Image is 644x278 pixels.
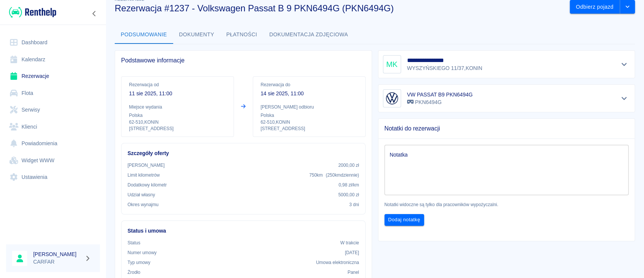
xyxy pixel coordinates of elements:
a: Flota [6,85,100,102]
a: Powiadomienia [6,135,100,152]
p: [STREET_ADDRESS] [129,126,226,132]
button: Dokumentacja zdjęciowa [263,26,354,44]
a: Kalendarz [6,51,100,68]
p: 62-510 , KONIN [261,119,358,126]
p: W trakcie [340,239,359,246]
p: Rezerwacja do [261,81,358,88]
a: Klienci [6,118,100,135]
p: Polska [261,112,358,119]
p: [PERSON_NAME] [128,162,164,169]
a: Ustawienia [6,169,100,186]
button: Pokaż szczegóły [618,93,630,104]
span: Notatki do rezerwacji [384,125,629,132]
span: ( 250 km dziennie ) [326,172,359,178]
h6: Szczegóły oferty [128,149,359,157]
div: MK [383,55,401,73]
a: Widget WWW [6,152,100,169]
h6: [PERSON_NAME] [33,250,81,258]
p: 11 sie 2025, 11:00 [129,90,226,98]
p: Panel [347,269,359,276]
p: 750 km [309,172,359,179]
p: Numer umowy [128,249,157,256]
h3: Rezerwacja #1237 - Volkswagen Passat B 9 PKN6494G (PKN6494G) [115,3,564,14]
p: 14 sie 2025, 11:00 [261,90,358,98]
p: PKN6494G [407,98,473,106]
p: Żrodło [128,269,140,276]
p: Umowa elektroniczna [316,259,359,266]
h6: VW PASSAT B9 PKN6494G [407,91,473,98]
button: Podsumowanie [115,26,173,44]
p: Miejsce wydania [129,104,226,110]
p: 2000,00 zł [338,162,359,169]
p: [DATE] [345,249,359,256]
p: 3 dni [349,201,359,208]
button: Płatności [220,26,263,44]
button: Zwiń nawigację [89,9,100,19]
h6: Status i umowa [128,227,359,235]
button: Pokaż szczegóły [618,59,630,70]
p: Okres wynajmu [128,201,158,208]
p: 5000,00 zł [338,191,359,198]
p: [STREET_ADDRESS] [261,126,358,132]
p: Polska [129,112,226,119]
p: 62-510 , KONIN [129,119,226,126]
p: Notatki widoczne są tylko dla pracowników wypożyczalni. [384,201,629,208]
p: CARFAR [33,258,81,266]
p: Limit kilometrów [128,172,160,179]
p: Status [128,239,140,246]
p: WYSZYŃSKIEGO 11/37 , KONIN [407,64,483,72]
p: Typ umowy [128,259,150,266]
a: Serwisy [6,101,100,118]
a: Renthelp logo [6,6,56,19]
p: Rezerwacja od [129,81,226,88]
span: Podstawowe informacje [121,57,366,64]
button: Dokumenty [173,26,220,44]
p: 0,98 zł /km [338,182,359,188]
button: Dodaj notatkę [384,214,424,226]
img: Renthelp logo [9,6,56,19]
p: Udział własny [128,191,155,198]
p: [PERSON_NAME] odbioru [261,104,358,110]
a: Rezerwacje [6,68,100,85]
img: Image [384,91,400,106]
a: Dashboard [6,34,100,51]
p: Dodatkowy kilometr [128,182,167,188]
